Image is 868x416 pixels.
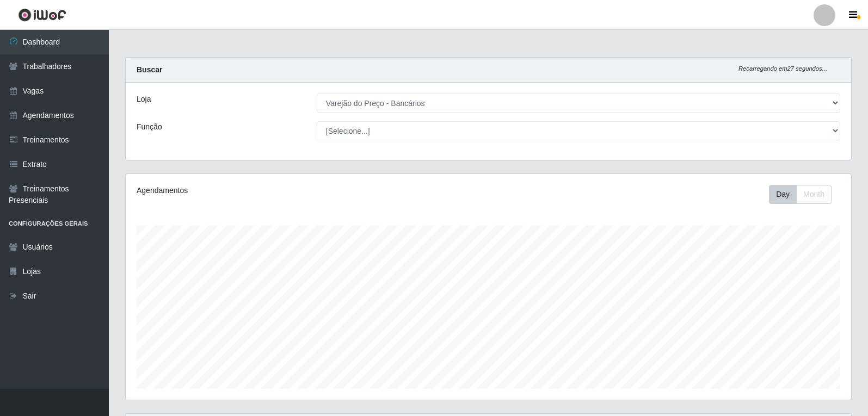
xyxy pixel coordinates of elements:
[137,121,162,133] label: Função
[137,185,420,196] div: Agendamentos
[769,185,840,204] div: Toolbar with button groups
[137,65,162,74] strong: Buscar
[137,94,151,105] label: Loja
[769,185,797,204] button: Day
[796,185,832,204] button: Month
[769,185,832,204] div: First group
[18,8,66,22] img: CoreUI Logo
[738,65,827,72] i: Recarregando em 27 segundos...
